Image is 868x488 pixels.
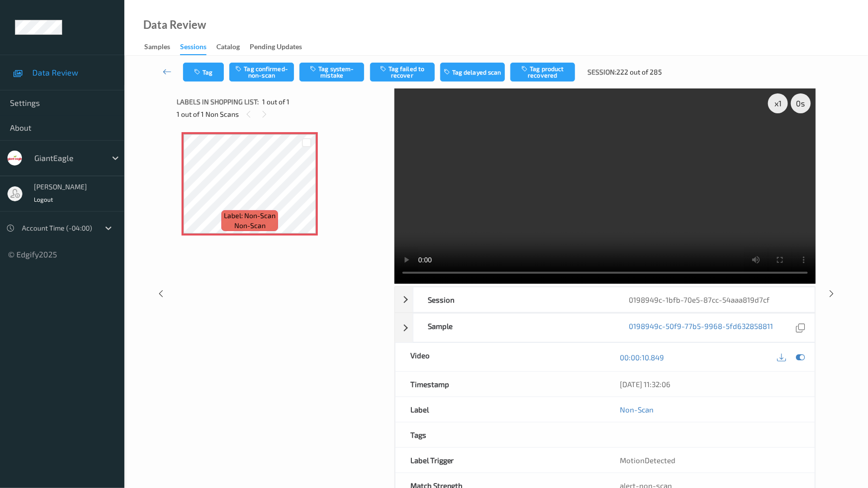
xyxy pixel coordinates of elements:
div: Sessions [180,42,206,55]
a: 00:00:10.849 [620,352,664,362]
a: Catalog [216,40,250,54]
button: Tag confirmed-non-scan [229,63,294,81]
div: Sample [413,314,614,342]
div: Video [395,343,605,371]
span: 1 out of 1 [262,97,289,107]
div: Data Review [143,20,206,30]
div: Catalog [216,42,240,54]
a: 0198949c-50f9-77b5-9968-5fd632858811 [629,321,773,334]
span: Label: Non-Scan [224,211,276,221]
button: Tag failed to recover [370,63,435,81]
div: Label Trigger [395,448,605,473]
button: Tag delayed scan [440,63,505,81]
div: Tags [395,422,605,447]
div: 0198949c-1bfb-70e5-87cc-54aaa819d7cf [614,287,815,312]
div: Timestamp [395,372,605,397]
span: non-scan [234,221,266,231]
div: Label [395,397,605,422]
button: Tag product recovered [510,63,575,81]
div: x 1 [768,93,788,113]
a: Samples [144,40,180,54]
div: 0 s [791,93,811,113]
span: Labels in shopping list: [177,97,259,107]
div: Sample0198949c-50f9-77b5-9968-5fd632858811 [395,313,815,342]
span: Session: [587,67,616,77]
span: 222 out of 285 [616,67,662,77]
a: Non-Scan [620,405,654,414]
button: Tag [183,63,224,81]
button: Tag system-mistake [299,63,364,81]
a: Pending Updates [250,40,312,54]
div: Session0198949c-1bfb-70e5-87cc-54aaa819d7cf [395,287,815,313]
div: MotionDetected [605,448,815,473]
a: Sessions [180,40,216,55]
div: Pending Updates [250,42,302,54]
div: 1 out of 1 Non Scans [177,108,387,120]
div: Session [413,287,614,312]
div: Samples [144,42,170,54]
div: [DATE] 11:32:06 [620,379,800,389]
